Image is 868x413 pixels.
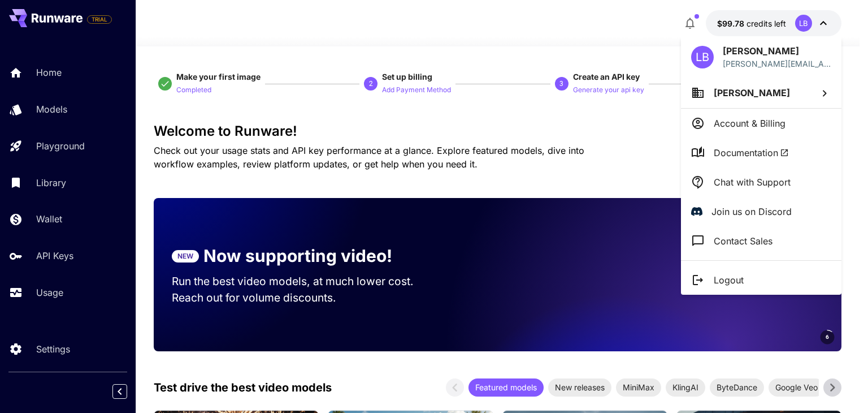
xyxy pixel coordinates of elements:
p: [PERSON_NAME][EMAIL_ADDRESS] [723,58,831,70]
p: Chat with Support [714,175,791,189]
button: [PERSON_NAME] [681,78,841,108]
p: [PERSON_NAME] [723,44,831,58]
p: Contact Sales [714,234,772,248]
span: Documentation [714,146,789,160]
p: Logout [714,273,744,287]
p: Join us on Discord [711,205,792,218]
p: Account & Billing [714,117,785,130]
span: [PERSON_NAME] [714,87,790,98]
div: lucas.bakx@runware.ai [723,58,831,70]
div: LB [691,46,714,68]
